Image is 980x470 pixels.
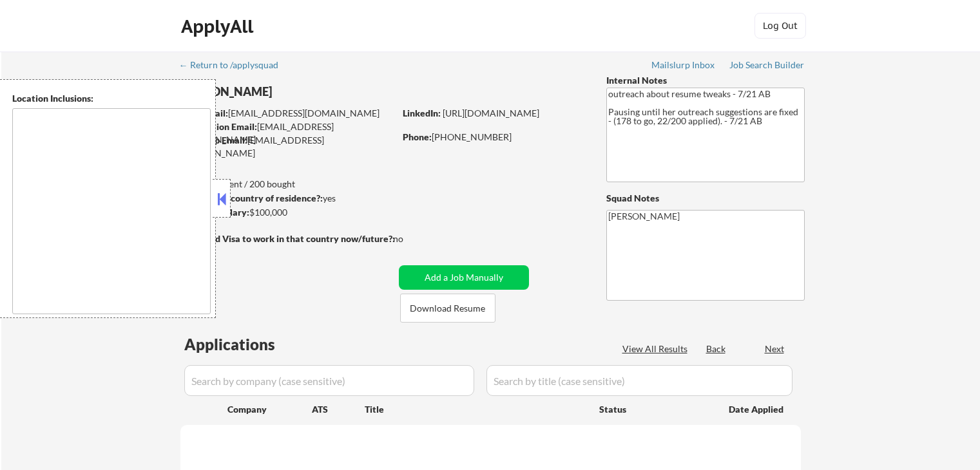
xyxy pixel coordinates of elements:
div: Title [365,403,587,416]
div: yes [180,192,390,205]
div: ATS [312,403,365,416]
input: Search by company (case sensitive) [184,365,474,396]
div: Internal Notes [606,74,805,87]
div: [PERSON_NAME] [180,84,445,100]
div: no [393,232,430,245]
div: Job Search Builder [729,61,805,70]
button: Download Resume [400,294,495,323]
div: [PHONE_NUMBER] [403,131,585,144]
input: Search by title (case sensitive) [486,365,793,396]
a: ← Return to /applysquad [179,60,291,73]
div: [EMAIL_ADDRESS][DOMAIN_NAME] [181,120,394,146]
div: ← Return to /applysquad [179,61,291,70]
div: Status [599,397,710,420]
strong: LinkedIn: [403,108,441,118]
div: Back [706,343,727,355]
div: $100,000 [180,206,394,219]
strong: Will need Visa to work in that country now/future?: [180,233,395,244]
button: Log Out [754,13,806,39]
div: Applications [184,337,312,352]
button: Add a Job Manually [399,265,529,290]
div: ApplyAll [181,15,257,37]
a: [URL][DOMAIN_NAME] [443,108,539,118]
div: Squad Notes [606,192,805,205]
div: Company [227,403,312,416]
a: Mailslurp Inbox [651,60,716,73]
div: [EMAIL_ADDRESS][DOMAIN_NAME] [180,134,394,159]
div: [EMAIL_ADDRESS][DOMAIN_NAME] [181,107,394,120]
div: Location Inclusions: [12,92,211,105]
strong: Phone: [403,131,432,142]
div: Date Applied [729,403,785,416]
strong: Can work in country of residence?: [180,193,323,203]
div: Next [765,343,785,355]
div: Mailslurp Inbox [651,61,716,70]
div: 45 sent / 200 bought [180,178,394,191]
div: View All Results [622,343,691,355]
